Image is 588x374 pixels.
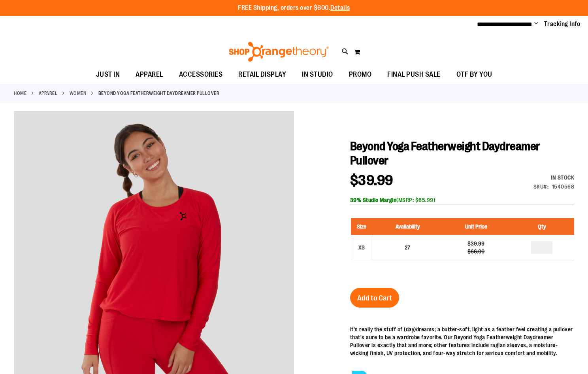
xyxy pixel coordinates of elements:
[449,66,500,84] a: OTF BY YOU
[96,66,120,83] span: JUST IN
[405,244,410,251] span: 27
[509,218,574,235] th: Qty
[533,183,549,190] strong: SKU
[294,66,341,84] a: IN STUDIO
[372,218,443,235] th: Availability
[179,66,223,83] span: ACCESSORIES
[302,66,333,83] span: IN STUDIO
[341,66,380,84] a: PROMO
[14,90,26,97] a: Home
[544,20,580,28] a: Tracking Info
[128,66,171,83] a: APPAREL
[387,66,441,83] span: FINAL PUSH SALE
[350,140,540,167] span: Beyond Yoga Featherweight Daydreamer Pullover
[350,288,399,308] button: Add to Cart
[230,66,294,84] a: RETAIL DISPLAY
[98,90,220,97] strong: Beyond Yoga Featherweight Daydreamer Pullover
[351,218,372,235] th: Size
[39,90,58,97] a: APPAREL
[456,66,492,83] span: OTF BY YOU
[238,4,350,13] p: FREE Shipping, orders over $600.
[357,294,392,302] span: Add to Cart
[552,183,575,191] div: 1540568
[70,90,87,97] a: WOMEN
[330,4,350,11] a: Details
[228,42,330,62] img: Shop Orangetheory
[447,240,505,247] div: $39.99
[443,218,509,235] th: Unit Price
[379,66,449,84] a: FINAL PUSH SALE
[238,66,286,83] span: RETAIL DISPLAY
[350,196,574,204] div: (MSRP: $65.99)
[356,242,367,253] div: XS
[88,66,128,84] a: JUST IN
[350,172,393,189] span: $39.99
[349,66,372,83] span: PROMO
[447,247,505,255] div: $66.00
[534,20,538,28] button: Account menu
[533,174,575,181] div: In stock
[136,66,163,83] span: APPAREL
[350,197,397,203] b: 39% Studio Margin
[350,325,574,357] div: It's really the stuff of (day)dreams; a butter-soft, light as a feather feel creating a pullover ...
[171,66,231,84] a: ACCESSORIES
[533,174,575,181] div: Availability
